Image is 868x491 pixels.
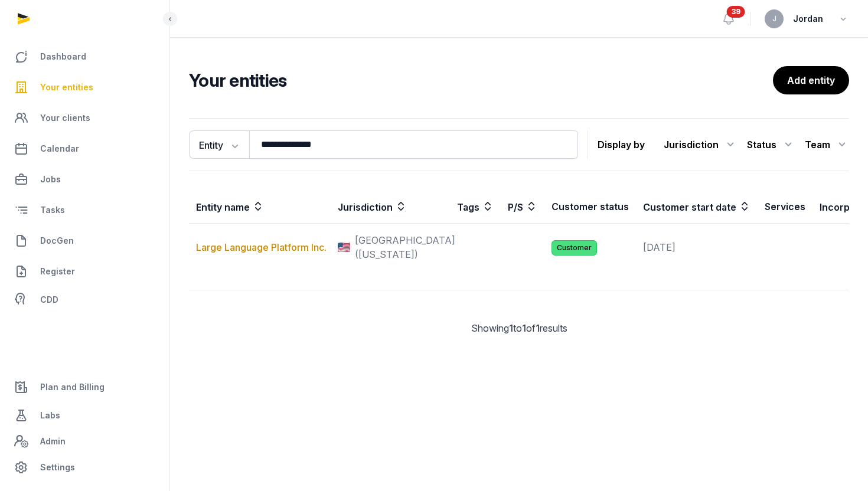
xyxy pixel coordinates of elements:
[189,190,331,224] th: Entity name
[9,257,160,286] a: Register
[9,196,160,224] a: Tasks
[196,241,327,253] a: Large Language Platform Inc.
[552,240,597,256] span: Customer
[509,322,513,334] span: 1
[765,9,784,28] button: J
[40,380,105,394] span: Plan and Billing
[189,130,249,159] button: Entity
[536,322,540,334] span: 1
[9,401,160,430] a: Labs
[522,322,526,334] span: 1
[773,66,849,94] a: Add entity
[9,227,160,255] a: DocGen
[636,224,758,271] td: [DATE]
[793,12,823,26] span: Jordan
[40,434,66,449] span: Admin
[355,233,455,261] span: [GEOGRAPHIC_DATA] ([US_STATE])
[9,104,160,132] a: Your clients
[664,135,738,154] div: Jurisdiction
[747,135,795,154] div: Status
[40,264,75,279] span: Register
[9,165,160,194] a: Jobs
[9,373,160,401] a: Plan and Billing
[544,190,636,224] th: Customer status
[40,111,90,125] span: Your clients
[501,190,544,224] th: P/S
[9,453,160,482] a: Settings
[189,321,849,335] div: Showing to of results
[40,293,58,307] span: CDD
[450,190,501,224] th: Tags
[331,190,450,224] th: Jurisdiction
[40,234,74,248] span: DocGen
[40,142,79,156] span: Calendar
[40,408,60,423] span: Labs
[9,430,160,453] a: Admin
[758,190,812,224] th: Services
[9,135,160,163] a: Calendar
[40,50,86,64] span: Dashboard
[772,15,776,22] span: J
[727,6,745,18] span: 39
[40,203,65,217] span: Tasks
[40,172,61,186] span: Jobs
[805,135,849,154] div: Team
[9,42,160,71] a: Dashboard
[40,460,75,474] span: Settings
[189,70,773,91] h2: Your entities
[9,73,160,102] a: Your entities
[9,288,160,312] a: CDD
[636,190,758,224] th: Customer start date
[40,80,93,94] span: Your entities
[598,135,645,154] p: Display by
